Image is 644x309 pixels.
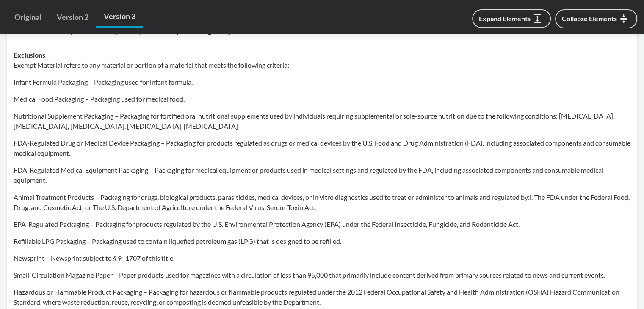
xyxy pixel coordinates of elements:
[472,9,551,28] button: Expand Elements
[14,192,630,212] p: Animal Treatment Products – Packaging for drugs, biological products, parasiticides, medical devi...
[7,8,49,27] a: Original
[14,270,630,280] p: Small-Circulation Magazine Paper – Paper products used for magazines with a circulation of less t...
[14,111,630,131] p: Nutritional Supplement Packaging – Packaging for fortified oral nutritional supplements used by i...
[14,94,630,104] p: Medical Food Packaging – Packaging used for medical food.
[14,219,630,229] p: EPA-Regulated Packaging – Packaging for products regulated by the U.S. Environmental Protection A...
[14,236,630,246] p: Refillable LPG Packaging – Packaging used to contain liquefied petroleum gas (LPG) that is design...
[14,138,630,158] p: FDA-Regulated Drug or Medical Device Packaging – Packaging for products regulated as drugs or med...
[14,60,630,70] p: Exempt Material refers to any material or portion of a material that meets the following criteria:
[14,51,45,59] strong: Exclusions
[96,7,143,28] a: Version 3
[14,165,630,185] p: FDA-Regulated Medical Equipment Packaging – Packaging for medical equipment or products used in m...
[555,9,637,28] button: Collapse Elements
[49,8,96,27] a: Version 2
[14,77,630,87] p: Infant Formula Packaging – Packaging used for infant formula.
[14,253,630,263] p: Newsprint – Newsprint subject to § 9–1707 of this title.
[14,287,630,307] p: Hazardous or Flammable Product Packaging – Packaging for hazardous or flammable products regulate...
